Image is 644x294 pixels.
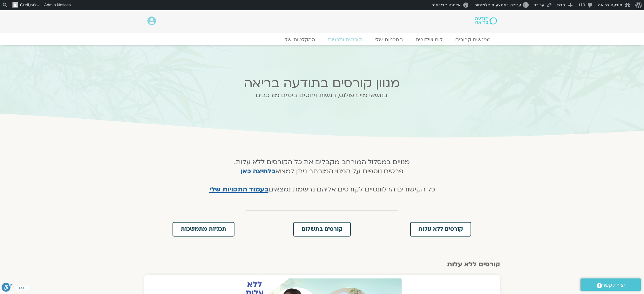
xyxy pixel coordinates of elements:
a: מפגשים קרובים [449,37,497,43]
h2: קורסים ללא עלות [144,261,500,268]
span: קורסים ללא עלות [418,226,463,232]
nav: Menu [147,37,497,43]
a: ההקלטות שלי [277,37,322,43]
a: בלחיצה כאן [241,167,275,176]
h2: בנושאי מיינדפולנס, רגשות ויחסים בימים מורכבים [197,92,446,99]
a: יצירת קשר [580,278,641,291]
a: קורסים בתשלום [293,222,351,237]
a: תכניות מתמשכות [173,222,234,237]
span: Greif [20,3,29,7]
h4: מנויים במסלול המורחב מקבלים את כל הקורסים ללא עלות. פרטים נוספים על המנוי המורחב ניתן למצוא כל הק... [202,158,442,194]
span: קורסים בתשלום [302,226,342,232]
h2: מגוון קורסים בתודעה בריאה [197,76,446,90]
span: תכניות מתמשכות [181,226,226,232]
a: לוח שידורים [409,37,449,43]
a: קורסים ותכניות [322,37,368,43]
span: יצירת קשר [602,281,625,290]
a: קורסים ללא עלות [410,222,471,237]
span: עריכה באמצעות אלמנטור [475,3,521,7]
a: התכניות שלי [368,37,409,43]
a: בעמוד התכניות שלי [209,185,268,194]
